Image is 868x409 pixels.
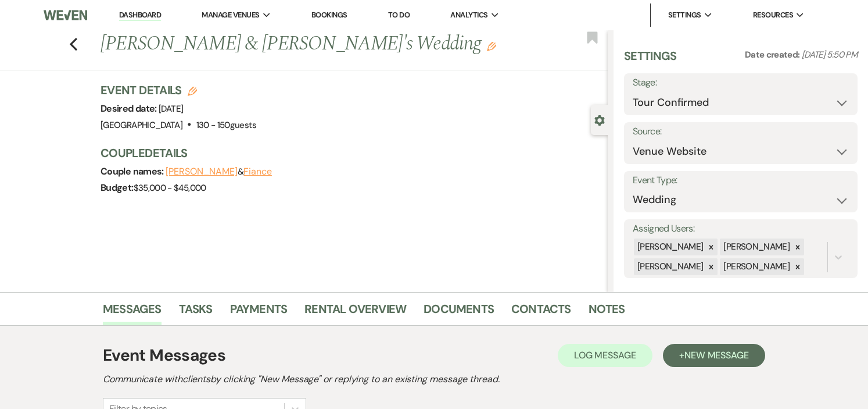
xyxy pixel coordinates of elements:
[196,119,256,131] span: 130 - 150 guests
[101,82,256,98] h3: Event Details
[243,167,272,176] button: Fiance
[745,49,802,61] span: Date created:
[802,49,858,61] span: [DATE] 5:50 PM
[624,48,677,73] h3: Settings
[633,74,849,91] label: Stage:
[663,344,765,367] button: +New Message
[634,258,705,275] div: [PERSON_NAME]
[101,102,159,115] span: Desired date:
[487,41,496,51] button: Edit
[589,300,625,325] a: Notes
[202,9,259,21] span: Manage Venues
[311,10,347,20] a: Bookings
[304,300,406,325] a: Rental Overview
[103,372,765,386] h2: Communicate with clients by clicking "New Message" or replying to an existing message thread.
[119,10,161,21] a: Dashboard
[684,349,749,361] span: New Message
[450,9,487,21] span: Analytics
[720,258,791,275] div: [PERSON_NAME]
[101,145,596,161] h3: Couple Details
[558,344,652,367] button: Log Message
[44,3,87,27] img: Weven Logo
[634,239,705,255] div: [PERSON_NAME]
[720,239,791,255] div: [PERSON_NAME]
[594,114,605,125] button: Close lead details
[633,220,849,237] label: Assigned Users:
[166,166,272,177] span: &
[101,182,134,194] span: Budget:
[633,172,849,189] label: Event Type:
[574,349,636,361] span: Log Message
[668,9,701,21] span: Settings
[179,300,213,325] a: Tasks
[166,167,238,176] button: [PERSON_NAME]
[101,30,501,58] h1: [PERSON_NAME] & [PERSON_NAME]'s Wedding
[159,103,183,115] span: [DATE]
[134,182,206,194] span: $35,000 - $45,000
[753,9,793,21] span: Resources
[511,300,571,325] a: Contacts
[424,300,494,325] a: Documents
[230,300,288,325] a: Payments
[633,123,849,140] label: Source:
[103,300,162,325] a: Messages
[103,343,225,368] h1: Event Messages
[101,119,182,131] span: [GEOGRAPHIC_DATA]
[388,10,410,20] a: To Do
[101,165,166,177] span: Couple names:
